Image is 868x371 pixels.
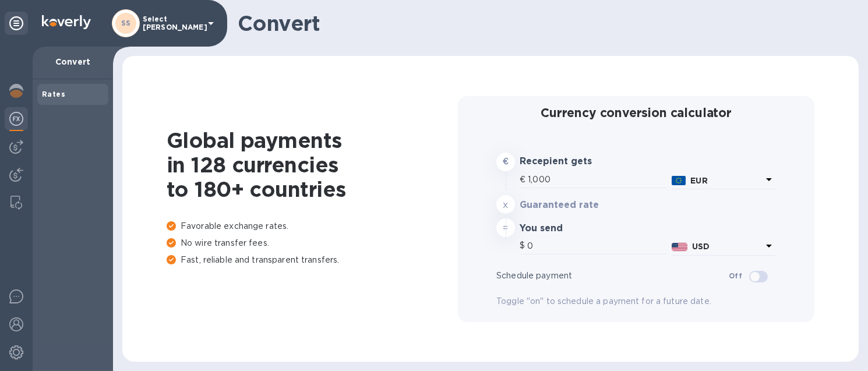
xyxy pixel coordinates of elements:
[729,271,742,280] b: Off
[9,112,23,126] img: Foreign exchange
[496,218,515,237] div: =
[167,237,458,249] p: No wire transfer fees.
[520,171,528,189] div: €
[520,223,633,234] h3: You send
[527,237,667,255] input: Amount
[5,12,28,35] div: Unpin categories
[503,157,509,166] strong: €
[42,90,65,98] b: Rates
[496,195,515,214] div: x
[238,11,849,36] h1: Convert
[496,105,776,120] h2: Currency conversion calculator
[520,237,527,255] div: $
[692,242,710,251] b: USD
[496,295,776,308] p: Toggle "on" to schedule a payment for a future date.
[167,128,458,202] h1: Global payments in 128 currencies to 180+ countries
[42,15,91,29] img: Logo
[121,19,131,27] b: SS
[520,200,633,211] h3: Guaranteed rate
[42,56,104,68] p: Convert
[167,220,458,232] p: Favorable exchange rates.
[143,15,201,31] p: Select [PERSON_NAME]
[528,171,667,189] input: Amount
[520,156,633,167] h3: Recepient gets
[496,270,729,282] p: Schedule payment
[672,243,687,251] img: USD
[690,176,707,185] b: EUR
[167,254,458,266] p: Fast, reliable and transparent transfers.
